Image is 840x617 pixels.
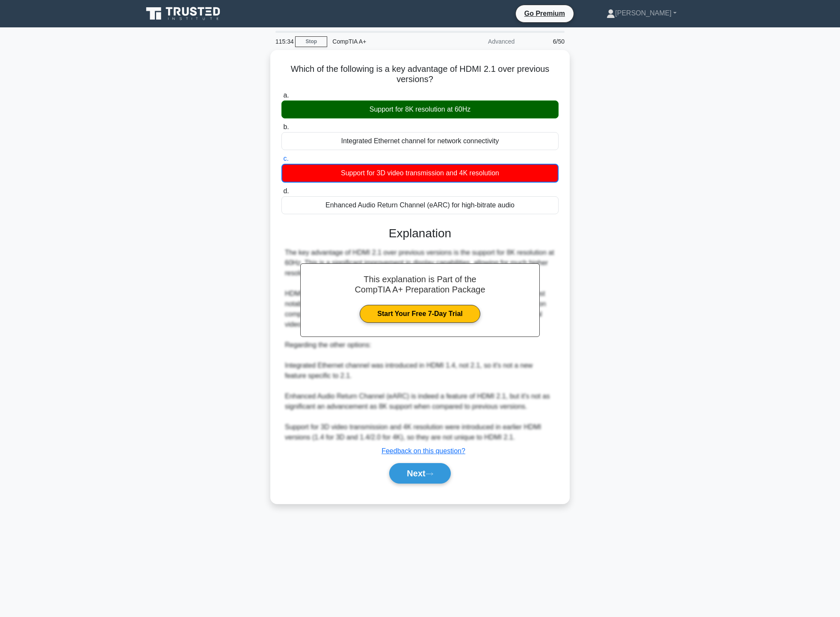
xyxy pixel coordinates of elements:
[327,33,445,50] div: CompTIA A+
[281,132,559,150] div: Integrated Ethernet channel for network connectivity
[281,196,559,214] div: Enhanced Audio Return Channel (eARC) for high-bitrate audio
[283,155,288,162] span: c.
[283,123,289,130] span: b.
[520,33,570,50] div: 6/50
[281,64,559,85] h5: Which of the following is a key advantage of HDMI 2.1 over previous versions?
[281,164,559,183] div: Support for 3D video transmission and 4K resolution
[389,463,450,484] button: Next
[287,226,553,241] h3: Explanation
[281,100,559,118] div: Support for 8K resolution at 60Hz
[270,33,295,50] div: 115:34
[519,8,570,19] a: Go Premium
[285,248,555,443] div: The key advantage of HDMI 2.1 over previous versions is the support for 8K resolution at 60Hz. Th...
[283,187,289,195] span: d.
[382,447,465,455] a: Feedback on this question?
[360,305,480,323] a: Start Your Free 7-Day Trial
[295,36,327,47] a: Stop
[283,92,289,99] span: a.
[586,5,697,22] a: [PERSON_NAME]
[445,33,520,50] div: Advanced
